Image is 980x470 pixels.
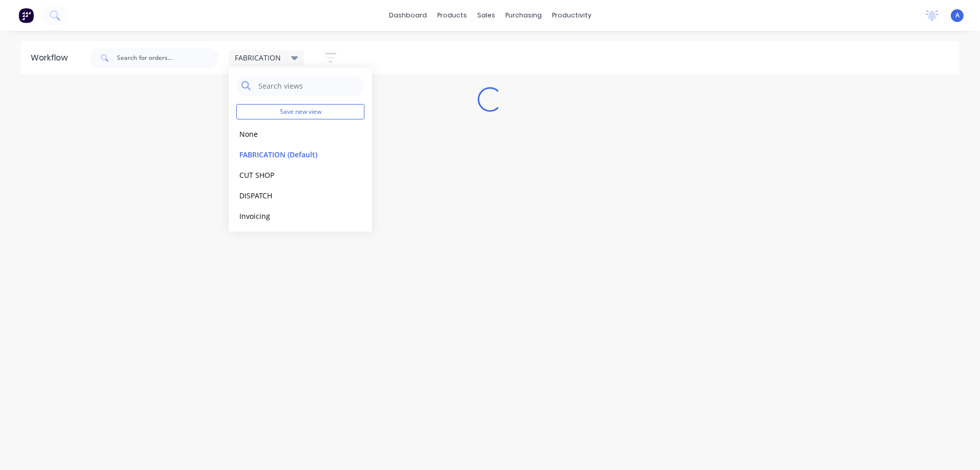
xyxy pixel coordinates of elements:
button: CUT SHOP [236,169,345,181]
div: purchasing [500,8,547,23]
div: Workflow [31,52,73,64]
a: dashboard [384,8,432,23]
button: Invoicing [236,210,345,222]
button: DISPATCH [236,190,345,201]
input: Search for orders... [117,48,218,68]
div: sales [472,8,500,23]
div: productivity [547,8,597,23]
button: FABRICATION (Default) [236,149,345,160]
span: FABRICATION [235,52,281,63]
iframe: Intercom live chat [945,435,970,460]
button: Save new view [236,104,364,119]
button: MOULDING [236,231,345,242]
span: A [955,11,959,20]
button: None [236,128,345,140]
input: Search views [257,75,359,96]
img: Factory [18,8,34,23]
div: products [432,8,472,23]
